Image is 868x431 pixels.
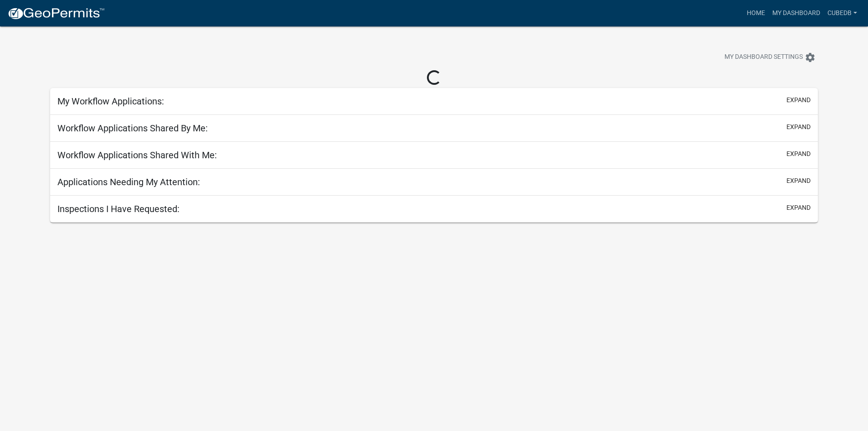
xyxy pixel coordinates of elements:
[57,96,164,107] h5: My Workflow Applications:
[786,122,811,132] button: expand
[57,123,208,134] h5: Workflow Applications Shared By Me:
[805,52,816,63] i: settings
[57,150,217,161] h5: Workflow Applications Shared With Me:
[786,95,811,105] button: expand
[724,52,803,63] span: My Dashboard Settings
[743,5,769,22] a: Home
[717,48,823,66] button: My Dashboard Settingssettings
[57,203,180,214] h5: Inspections I Have Requested:
[769,5,824,22] a: My Dashboard
[786,149,811,159] button: expand
[57,177,200,187] h5: Applications Needing My Attention:
[786,176,811,186] button: expand
[786,203,811,213] button: expand
[824,5,861,22] a: CubedB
